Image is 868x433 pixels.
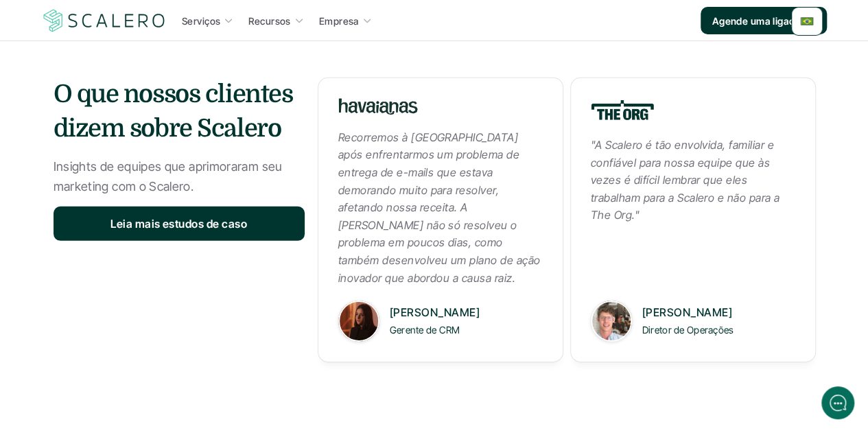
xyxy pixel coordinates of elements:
span: We run on Gist [115,344,174,353]
p: Gerente de CRM [390,321,543,338]
em: Recorremos à [GEOGRAPHIC_DATA] após enfrentarmos um problema de entrega de e-mails que estava dem... [338,130,543,285]
a: Leia mais estudos de caso [54,207,305,241]
p: Diretor de Operações [642,321,795,338]
p: Agende uma ligação [712,14,806,28]
em: "A Scalero é tão envolvida, familiar e confiável para nossa equipe que às vezes é difícil lembrar... [591,138,783,222]
img: 🇧🇷 [800,14,814,28]
a: Recorremos à [GEOGRAPHIC_DATA] após enfrentarmos um problema de entrega de e-mails que estava dem... [318,78,563,362]
p: Recursos [248,14,290,28]
span: New conversation [89,97,165,108]
a: Scalero company logotype [41,8,167,33]
iframe: gist-messenger-bubble-iframe [821,386,854,419]
button: New conversation [11,89,263,117]
p: Leia mais estudos de caso [110,215,247,233]
a: "A Scalero é tão envolvida, familiar e confiável para nossa equipe que às vezes é difícil lembrar... [570,78,816,362]
p: [PERSON_NAME] [642,304,795,322]
a: Agende uma ligação [701,7,827,34]
p: Insights de equipes que aprimoraram seu marketing com o Scalero. [54,157,305,197]
h3: O que nossos clientes dizem sobre Scalero [54,78,305,147]
p: Serviços [182,14,220,28]
img: Scalero company logotype [41,8,167,34]
p: [PERSON_NAME] [390,304,543,322]
p: Empresa [319,14,359,28]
